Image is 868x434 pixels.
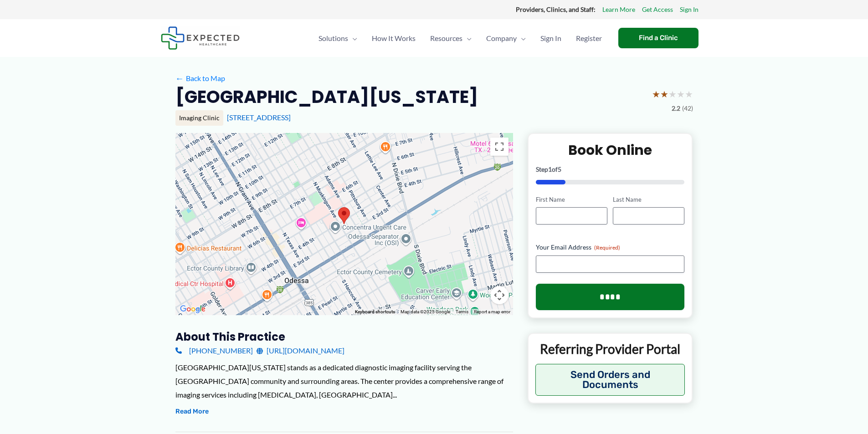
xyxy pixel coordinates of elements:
nav: Primary Site Navigation [311,22,609,54]
span: ← [175,74,184,82]
a: Terms (opens in new tab) [456,309,468,314]
span: Menu Toggle [462,22,472,54]
div: Imaging Clinic [175,110,223,126]
a: CompanyMenu Toggle [479,22,533,54]
span: Sign In [540,22,561,54]
a: Report a map error [474,309,510,314]
a: Open this area in Google Maps (opens a new window) [178,303,208,315]
h2: Book Online [536,141,685,159]
a: [URL][DOMAIN_NAME] [257,344,344,357]
span: Register [576,22,602,54]
span: 1 [548,165,552,173]
a: ←Back to Map [175,71,225,85]
span: ★ [652,86,660,102]
span: Solutions [318,22,348,54]
label: Last Name [613,195,684,204]
span: 2.2 [672,102,680,114]
span: Menu Toggle [517,22,526,54]
label: First Name [536,195,607,204]
button: Read More [175,406,209,417]
span: ★ [660,86,668,102]
a: Get Access [642,4,673,15]
p: Referring Provider Portal [535,341,685,357]
a: Sign In [680,4,699,15]
a: ResourcesMenu Toggle [423,22,479,54]
button: Send Orders and Documents [535,364,685,396]
label: Your Email Address [536,243,685,252]
a: Learn More [602,4,635,15]
span: ★ [677,86,685,102]
p: Step of [536,166,685,173]
span: (Required) [594,244,620,251]
strong: Providers, Clinics, and Staff: [516,5,596,13]
span: Company [486,22,517,54]
span: Menu Toggle [348,22,357,54]
a: [PHONE_NUMBER] [175,344,253,357]
a: How It Works [365,22,423,54]
button: Keyboard shortcuts [355,309,395,315]
img: Expected Healthcare Logo - side, dark font, small [161,26,240,50]
span: Resources [430,22,462,54]
div: [GEOGRAPHIC_DATA][US_STATE] stands as a dedicated diagnostic imaging facility serving the [GEOGRA... [175,361,513,401]
a: [STREET_ADDRESS] [227,113,291,122]
span: How It Works [372,22,416,54]
img: Google [178,303,208,315]
span: Map data ©2025 Google [401,309,450,314]
h3: About this practice [175,330,513,344]
span: 5 [558,165,561,173]
a: Find a Clinic [618,28,699,48]
button: Toggle fullscreen view [490,138,508,156]
span: (42) [682,102,693,114]
a: SolutionsMenu Toggle [311,22,365,54]
span: ★ [668,86,677,102]
span: ★ [685,86,693,102]
h2: [GEOGRAPHIC_DATA][US_STATE] [175,86,478,108]
button: Map camera controls [490,286,508,304]
a: Register [569,22,609,54]
a: Sign In [533,22,569,54]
